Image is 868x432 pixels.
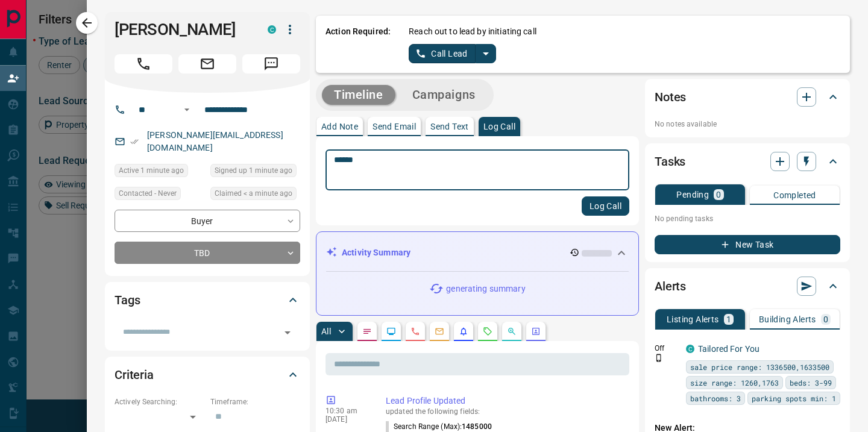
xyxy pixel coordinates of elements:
div: Tags [115,286,300,315]
div: Activity Summary [326,242,629,264]
span: Claimed < a minute ago [215,187,292,199]
button: Open [180,102,194,117]
div: Buyer [115,210,300,232]
div: condos.ca [686,345,694,353]
h2: Criteria [115,365,154,384]
svg: Opportunities [507,327,517,336]
button: Call Lead [409,44,476,63]
div: Tue Oct 14 2025 [210,187,300,204]
span: Message [242,54,300,74]
button: Open [279,324,296,341]
h2: Notes [655,87,686,107]
p: No notes available [655,119,840,130]
div: Tasks [655,147,840,176]
div: condos.ca [268,25,276,34]
p: Log Call [483,122,515,131]
p: All [321,327,331,336]
p: Action Required: [325,25,391,63]
span: parking spots min: 1 [752,392,836,404]
p: Timeframe: [210,396,300,407]
div: Tue Oct 14 2025 [115,164,204,181]
h2: Tags [115,290,140,310]
div: TBD [115,242,300,264]
span: bathrooms: 3 [690,392,741,404]
p: Listing Alerts [667,315,719,324]
p: Send Email [373,122,416,131]
span: 1485000 [462,422,492,431]
div: Alerts [655,272,840,301]
p: generating summary [446,283,525,295]
span: Call [115,54,172,74]
h1: [PERSON_NAME] [115,20,250,39]
div: Criteria [115,360,300,389]
p: updated the following fields: [386,407,624,416]
p: No pending tasks [655,210,840,228]
svg: Email Verified [130,137,139,146]
button: Timeline [322,85,395,105]
p: Off [655,343,679,354]
span: beds: 3-99 [790,377,832,389]
svg: Agent Actions [531,327,541,336]
a: [PERSON_NAME][EMAIL_ADDRESS][DOMAIN_NAME] [147,130,283,152]
span: Active 1 minute ago [119,164,184,177]
svg: Calls [410,327,420,336]
svg: Emails [435,327,444,336]
svg: Lead Browsing Activity [386,327,396,336]
button: Campaigns [400,85,488,105]
p: Add Note [321,122,358,131]
p: Activity Summary [342,246,410,259]
svg: Push Notification Only [655,354,663,362]
p: 0 [823,315,828,324]
p: Send Text [430,122,469,131]
p: Completed [773,191,816,199]
span: Email [178,54,236,74]
p: Actively Searching: [115,396,204,407]
div: split button [409,44,496,63]
p: 10:30 am [325,407,368,415]
p: Reach out to lead by initiating call [409,25,536,38]
p: 0 [716,190,721,199]
p: [DATE] [325,415,368,424]
span: size range: 1260,1763 [690,377,779,389]
svg: Requests [483,327,492,336]
p: Pending [676,190,709,199]
span: sale price range: 1336500,1633500 [690,361,829,373]
div: Tue Oct 14 2025 [210,164,300,181]
p: 1 [726,315,731,324]
button: Log Call [582,196,629,216]
button: New Task [655,235,840,254]
svg: Listing Alerts [459,327,468,336]
div: Notes [655,83,840,111]
span: Signed up 1 minute ago [215,164,292,177]
h2: Tasks [655,152,685,171]
p: Building Alerts [759,315,816,324]
p: Search Range (Max) : [386,421,492,432]
h2: Alerts [655,277,686,296]
p: Lead Profile Updated [386,395,624,407]
svg: Notes [362,327,372,336]
a: Tailored For You [698,344,759,354]
span: Contacted - Never [119,187,177,199]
